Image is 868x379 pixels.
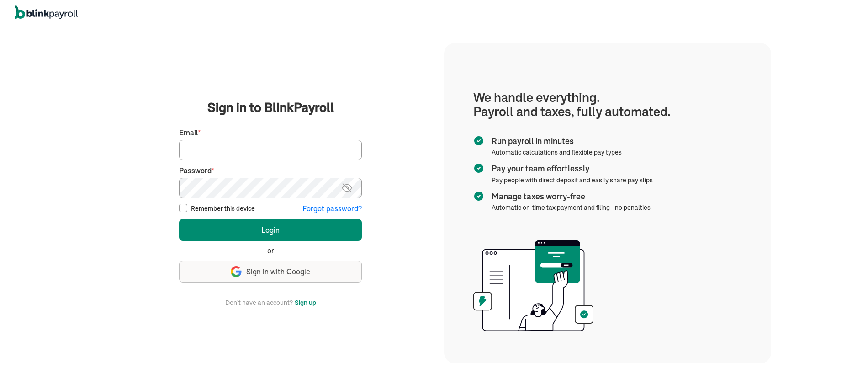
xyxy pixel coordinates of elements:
button: Forgot password? [302,203,362,214]
button: Login [179,219,362,241]
span: Don't have an account? [225,297,293,308]
label: Password [179,165,362,176]
span: Pay your team effortlessly [492,163,649,175]
img: eye [341,182,353,193]
span: Run payroll in minutes [492,135,618,147]
h1: We handle everything. Payroll and taxes, fully automated. [473,91,742,119]
span: Manage taxes worry-free [492,191,647,203]
label: Email [179,128,362,138]
img: logo [15,5,78,19]
span: or [267,246,274,256]
span: Sign in to BlinkPayroll [207,98,334,117]
img: checkmark [473,163,484,174]
img: google [231,266,242,277]
img: checkmark [473,135,484,146]
button: Sign in with Google [179,261,362,283]
input: Your email address [179,140,362,160]
span: Automatic on-time tax payment and filing - no penalties [492,203,651,212]
span: Pay people with direct deposit and easily share pay slips [492,176,653,184]
img: illustration [473,237,593,334]
label: Remember this device [191,204,255,213]
span: Sign in with Google [246,267,310,277]
img: checkmark [473,191,484,202]
span: Automatic calculations and flexible pay types [492,148,622,156]
button: Sign up [295,297,316,308]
